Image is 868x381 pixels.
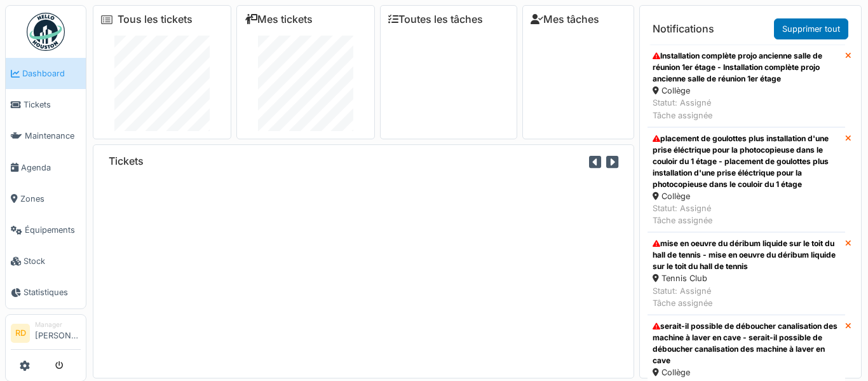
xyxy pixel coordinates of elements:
[6,183,86,214] a: Zones
[11,324,30,343] li: RD
[24,286,81,298] span: Statistiques
[648,232,845,315] a: mise en oeuvre du déribum liquide sur le toit du hall de tennis - mise en oeuvre du déribum liqui...
[653,85,840,97] div: Collège
[648,127,845,233] a: placement de goulottes plus installation d'une prise éléctrique pour la photocopieuse dans le cou...
[774,18,848,39] a: Supprimer tout
[653,97,840,121] div: Statut: Assigné Tâche assignée
[653,202,840,226] div: Statut: Assigné Tâche assignée
[245,13,313,25] a: Mes tickets
[648,45,845,127] a: Installation complète projo ancienne salle de réunion 1er étage - Installation complète projo anc...
[27,13,65,51] img: Badge_color-CXgf-gQk.svg
[35,320,81,347] li: [PERSON_NAME]
[653,238,840,272] div: mise en oeuvre du déribum liquide sur le toit du hall de tennis - mise en oeuvre du déribum liqui...
[531,13,599,25] a: Mes tâches
[653,285,840,309] div: Statut: Assigné Tâche assignée
[6,58,86,89] a: Dashboard
[653,133,840,190] div: placement de goulottes plus installation d'une prise éléctrique pour la photocopieuse dans le cou...
[6,246,86,277] a: Stock
[388,13,483,25] a: Toutes les tâches
[11,320,81,350] a: RD Manager[PERSON_NAME]
[35,320,81,329] div: Manager
[21,162,81,174] span: Agenda
[6,152,86,183] a: Agenda
[653,23,714,35] h6: Notifications
[20,193,81,205] span: Zones
[653,190,840,202] div: Collège
[6,89,86,120] a: Tickets
[24,99,81,111] span: Tickets
[118,13,193,25] a: Tous les tickets
[25,224,81,236] span: Équipements
[25,130,81,142] span: Maintenance
[6,277,86,308] a: Statistiques
[653,272,840,284] div: Tennis Club
[109,155,144,167] h6: Tickets
[653,321,840,366] div: serait-il possible de déboucher canalisation des machine à laver en cave - serait-il possible de ...
[6,214,86,246] a: Équipements
[6,120,86,151] a: Maintenance
[22,67,81,80] span: Dashboard
[653,50,840,85] div: Installation complète projo ancienne salle de réunion 1er étage - Installation complète projo anc...
[24,255,81,267] span: Stock
[653,366,840,378] div: Collège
